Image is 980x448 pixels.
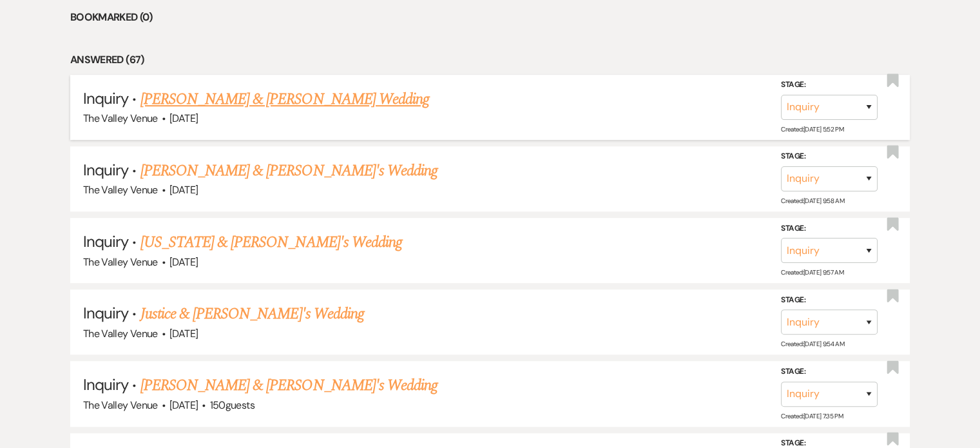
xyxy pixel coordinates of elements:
[781,293,878,307] label: Stage:
[781,78,878,92] label: Stage:
[83,88,128,108] span: Inquiry
[781,150,878,164] label: Stage:
[70,9,910,26] li: Bookmarked (0)
[83,375,128,394] span: Inquiry
[83,160,128,180] span: Inquiry
[83,327,158,340] span: The Valley Venue
[140,302,364,326] a: Justice & [PERSON_NAME]'s Wedding
[140,88,429,111] a: [PERSON_NAME] & [PERSON_NAME] Wedding
[781,411,843,420] span: Created: [DATE] 7:35 PM
[781,268,843,277] span: Created: [DATE] 9:57 AM
[781,365,878,379] label: Stage:
[781,340,844,348] span: Created: [DATE] 9:54 AM
[140,374,438,397] a: [PERSON_NAME] & [PERSON_NAME]'s Wedding
[781,221,878,235] label: Stage:
[169,327,198,340] span: [DATE]
[169,183,198,197] span: [DATE]
[169,398,198,412] span: [DATE]
[83,231,128,251] span: Inquiry
[83,398,158,412] span: The Valley Venue
[210,398,255,412] span: 150 guests
[169,112,198,125] span: [DATE]
[83,303,128,323] span: Inquiry
[140,159,438,182] a: [PERSON_NAME] & [PERSON_NAME]'s Wedding
[83,183,158,197] span: The Valley Venue
[83,255,158,269] span: The Valley Venue
[169,255,198,269] span: [DATE]
[140,231,402,254] a: [US_STATE] & [PERSON_NAME]'s Wedding
[781,125,843,133] span: Created: [DATE] 5:52 PM
[70,52,910,68] li: Answered (67)
[781,197,844,205] span: Created: [DATE] 9:58 AM
[83,112,158,125] span: The Valley Venue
